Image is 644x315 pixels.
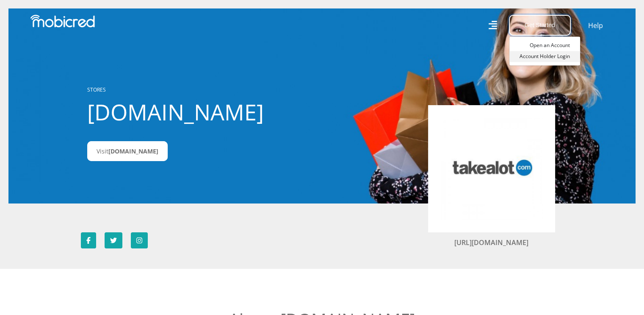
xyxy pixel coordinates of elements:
a: Open an Account [509,40,580,51]
a: Follow Takealot.credit on Twitter [105,232,122,248]
button: Get Started [509,15,571,36]
a: Help [588,20,603,31]
span: [DOMAIN_NAME] [108,147,158,155]
img: Mobicred [30,15,95,28]
a: Account Holder Login [509,51,580,62]
a: Visit[DOMAIN_NAME] [87,141,168,161]
a: Follow Takealot.credit on Instagram [131,232,148,248]
a: [URL][DOMAIN_NAME] [454,238,528,247]
h1: [DOMAIN_NAME] [87,99,276,125]
a: STORES [87,86,106,93]
a: Follow Takealot.credit on Facebook [81,232,96,248]
img: Takealot.credit [441,118,542,220]
div: Get Started [509,36,580,66]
